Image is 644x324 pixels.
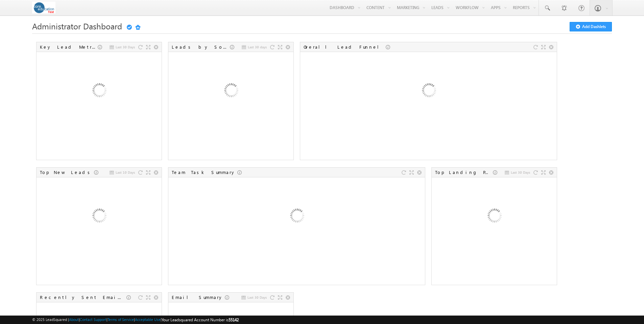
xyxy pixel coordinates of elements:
[116,44,135,50] span: Last 30 Days
[392,55,465,128] img: Loading...
[40,169,94,175] div: Top New Leads
[172,294,225,300] div: Email Summary
[40,44,98,50] div: Key Lead Metrics
[194,55,267,128] img: Loading...
[458,180,530,253] img: Loading...
[69,317,79,322] a: About
[570,22,612,31] button: Add Dashlets
[260,180,333,253] img: Loading...
[108,317,134,322] a: Terms of Service
[135,317,161,322] a: Acceptable Use
[63,55,135,128] img: Loading...
[116,169,135,175] span: Last 10 Days
[247,294,267,300] span: Last 30 Days
[162,317,239,322] span: Your Leadsquared Account Number is
[40,294,126,300] div: Recently Sent Email Campaigns
[63,180,135,253] img: Loading...
[32,21,122,31] span: Administrator Dashboard
[511,169,530,175] span: Last 30 Days
[229,317,239,322] span: 55142
[435,169,493,175] div: Top Landing Pages
[172,44,230,50] div: Leads by Sources
[80,317,106,322] a: Contact Support
[304,44,386,50] div: Overall Lead Funnel
[32,2,55,14] img: Custom Logo
[248,44,267,50] span: Last 30 days
[32,317,239,323] span: © 2025 LeadSquared | | | | |
[172,169,237,175] div: Team Task Summary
